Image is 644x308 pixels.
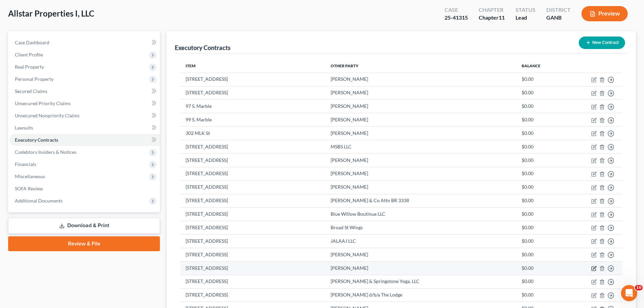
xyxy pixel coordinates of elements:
td: [PERSON_NAME] [325,167,516,181]
a: Case Dashboard [9,37,160,49]
a: SOFA Review [9,183,160,195]
span: Client Profile [15,52,43,57]
div: 25-41315 [445,14,468,22]
div: Executory Contracts [175,44,231,52]
td: [STREET_ADDRESS] [180,288,325,302]
td: 302 MLK St [180,127,325,140]
div: Status [516,6,535,14]
a: Unsecured Priority Claims [9,97,160,110]
span: 10 [635,285,643,290]
td: $0.00 [516,127,564,140]
td: [PERSON_NAME] [325,86,516,100]
td: [PERSON_NAME] [325,248,516,261]
a: Download & Print [8,218,160,234]
td: $0.00 [516,221,564,235]
td: [STREET_ADDRESS] [180,86,325,100]
span: Real Property [15,64,44,70]
span: Lawsuits [15,125,33,131]
td: $0.00 [516,113,564,127]
span: Case Dashboard [15,40,49,45]
a: Unsecured Nonpriority Claims [9,110,160,122]
span: Unsecured Priority Claims [15,100,71,106]
td: [PERSON_NAME] [325,127,516,140]
td: JALAAJ LLC [325,235,516,248]
td: [STREET_ADDRESS] [180,181,325,194]
td: [STREET_ADDRESS] [180,235,325,248]
td: $0.00 [516,194,564,208]
td: $0.00 [516,153,564,167]
td: [PERSON_NAME] [325,153,516,167]
button: Preview [581,6,628,21]
td: [PERSON_NAME] d/b/a The Lodge [325,288,516,302]
td: 99 S. Marble [180,113,325,127]
td: MSBS LLC [325,140,516,154]
div: GANB [546,14,571,22]
div: District [546,6,571,14]
td: $0.00 [516,235,564,248]
td: [STREET_ADDRESS] [180,221,325,235]
td: 97 S. Marble [180,100,325,113]
a: Secured Claims [9,85,160,97]
td: Blue Willow Boutinue LLC [325,208,516,221]
td: $0.00 [516,261,564,275]
td: $0.00 [516,248,564,261]
span: Unsecured Nonpriority Claims [15,113,79,118]
td: [PERSON_NAME] [325,100,516,113]
td: [STREET_ADDRESS] [180,194,325,208]
td: $0.00 [516,100,564,113]
span: Allstar Properties I, LLC [8,8,94,18]
td: $0.00 [516,275,564,288]
div: Chapter [479,14,505,22]
span: Additional Documents [15,198,63,204]
td: $0.00 [516,140,564,154]
td: $0.00 [516,167,564,181]
span: Miscellaneous [15,173,45,179]
td: [STREET_ADDRESS] [180,261,325,275]
td: [PERSON_NAME] [325,73,516,86]
span: Personal Property [15,76,53,82]
td: [PERSON_NAME] [325,113,516,127]
td: $0.00 [516,181,564,194]
div: Case [445,6,468,14]
span: Codebtors Insiders & Notices [15,149,76,155]
div: Chapter [479,6,505,14]
th: Balance [516,59,564,73]
td: [PERSON_NAME] [325,261,516,275]
span: SOFA Review [15,186,43,191]
td: [STREET_ADDRESS] [180,248,325,261]
td: $0.00 [516,208,564,221]
td: [PERSON_NAME] [325,181,516,194]
a: Executory Contracts [9,134,160,146]
th: Item [180,59,325,73]
td: [PERSON_NAME] & Co Attn BR 3338 [325,194,516,208]
span: Secured Claims [15,88,47,94]
th: Other Party [325,59,516,73]
td: $0.00 [516,288,564,302]
iframe: Intercom live chat [621,285,637,301]
td: [STREET_ADDRESS] [180,73,325,86]
a: Lawsuits [9,122,160,134]
span: 11 [499,14,505,21]
td: [STREET_ADDRESS] [180,208,325,221]
td: $0.00 [516,86,564,100]
td: [STREET_ADDRESS] [180,167,325,181]
td: Broad St Wings [325,221,516,235]
a: Review & File [8,236,160,251]
button: New Contract [579,37,625,49]
span: Executory Contracts [15,137,58,143]
td: $0.00 [516,73,564,86]
span: Financials [15,161,36,167]
div: Lead [516,14,535,22]
td: [STREET_ADDRESS] [180,153,325,167]
td: [STREET_ADDRESS] [180,275,325,288]
td: [PERSON_NAME] & Springstone Yoga, LLC [325,275,516,288]
td: [STREET_ADDRESS] [180,140,325,154]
